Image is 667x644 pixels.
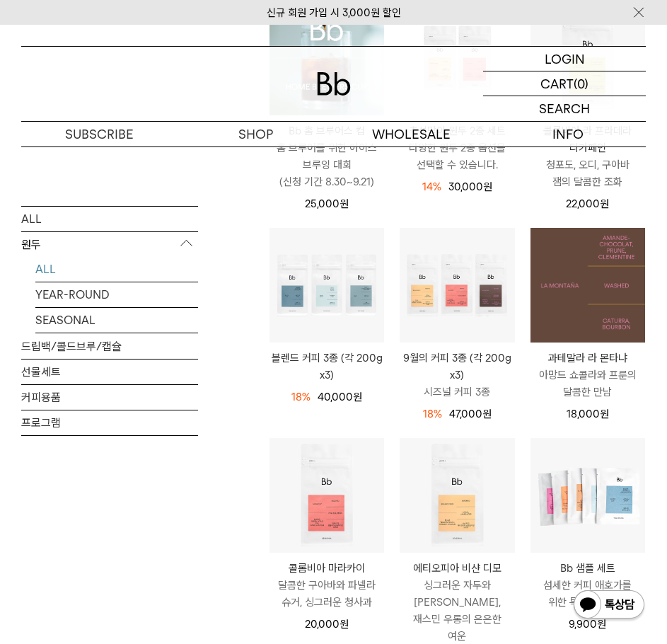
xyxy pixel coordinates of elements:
[269,577,384,611] p: 달콤한 구아바와 파넬라 슈거, 싱그러운 청사과
[291,389,311,406] div: 18%
[269,350,384,384] a: 블렌드 커피 3종 (각 200g x3)
[35,282,198,306] a: YEAR-ROUND
[600,408,609,420] span: 원
[400,122,514,173] a: 추석맞이 원두 2종 세트 다양한 원두 2종 옵션을 선택할 수 있습니다.
[530,367,645,401] p: 아망드 쇼콜라와 프룬의 달콤한 만남
[483,71,646,96] a: CART (0)
[489,122,646,146] p: INFO
[540,71,574,96] p: CART
[400,384,514,401] p: 시즈널 커피 3종
[340,618,349,631] span: 원
[400,350,514,401] a: 9월의 커피 3종 (각 200g x3) 시즈널 커피 3종
[597,618,606,631] span: 원
[318,391,362,403] span: 40,000
[483,180,492,193] span: 원
[400,560,514,577] p: 에티오피아 비샨 디모
[178,122,334,146] a: SHOP
[530,577,645,611] p: 섬세한 커피 애호가를 위한 특별한 컬렉션
[21,231,198,257] p: 원두
[400,350,514,384] p: 9월의 커피 3종 (각 200g x3)
[483,47,646,71] a: LOGIN
[269,438,384,553] img: 콜롬비아 마라카이
[530,560,645,611] a: Bb 샘플 세트 섬세한 커피 애호가를 위한 특별한 컬렉션
[21,333,198,358] a: 드립백/콜드브루/캡슐
[269,139,384,190] p: 홈 브루어를 위한 아이스 브루잉 대회 (신청 기간 8.30~9.21)
[572,589,646,623] img: 카카오톡 채널 1:1 채팅 버튼
[269,122,384,190] a: Bb 홈 브루어스 컵 홈 브루어를 위한 아이스 브루잉 대회(신청 기간 8.30~9.21)
[530,228,645,343] a: 과테말라 라 몬타냐
[530,156,645,190] p: 청포도, 오디, 구아바 잼의 달콤한 조화
[21,122,178,146] a: SUBSCRIBE
[305,618,349,631] span: 20,000
[340,197,349,210] span: 원
[400,228,514,343] img: 9월의 커피 3종 (각 200g x3)
[305,197,349,210] span: 25,000
[35,256,198,281] a: ALL
[334,122,490,146] p: WHOLESALE
[449,408,492,420] span: 47,000
[400,139,514,173] p: 다양한 원두 2종 옵션을 선택할 수 있습니다.
[21,410,198,435] a: 프로그램
[530,122,645,190] a: 콜롬비아 라 프라데라 디카페인 청포도, 오디, 구아바 잼의 달콤한 조화
[530,438,645,553] img: Bb 샘플 세트
[545,47,585,71] p: LOGIN
[422,178,441,195] div: 14%
[539,96,590,121] p: SEARCH
[600,197,609,210] span: 원
[21,359,198,384] a: 선물세트
[317,72,351,96] img: 로고
[423,406,442,422] div: 18%
[530,560,645,577] p: Bb 샘플 세트
[21,206,198,231] a: ALL
[269,560,384,577] p: 콜롬비아 마라카이
[448,180,492,193] span: 30,000
[530,350,645,401] a: 과테말라 라 몬타냐 아망드 쇼콜라와 프룬의 달콤한 만남
[21,384,198,409] a: 커피용품
[269,228,384,343] img: 블렌드 커피 3종 (각 200g x3)
[530,228,645,343] img: 1000000483_add2_049.png
[566,197,609,210] span: 22,000
[574,71,588,96] p: (0)
[400,438,514,553] img: 에티오피아 비샨 디모
[567,408,609,420] span: 18,000
[530,350,645,367] p: 과테말라 라 몬타냐
[482,408,492,420] span: 원
[353,391,362,403] span: 원
[35,307,198,332] a: SEASONAL
[267,6,401,19] a: 신규 회원 가입 시 3,000원 할인
[569,618,606,631] span: 9,900
[269,560,384,611] a: 콜롬비아 마라카이 달콤한 구아바와 파넬라 슈거, 싱그러운 청사과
